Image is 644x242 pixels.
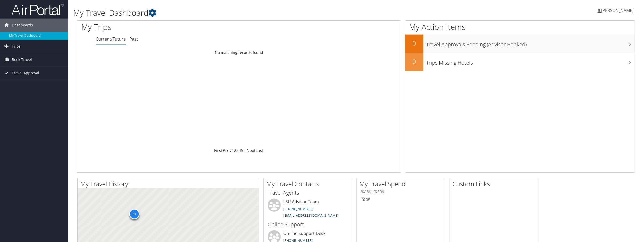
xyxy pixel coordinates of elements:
[11,3,64,16] img: airportal-logo.png
[405,35,635,53] a: 0Travel Approvals Pending (Advisor Booked)
[236,148,239,153] a: 3
[256,148,264,153] a: Last
[12,40,21,53] span: Trips
[405,53,635,71] a: 0Trips Missing Hotels
[80,179,259,188] h2: My Travel History
[232,148,234,153] a: 1
[129,36,138,42] a: Past
[426,38,635,48] h3: Travel Approvals Pending (Advisor Booked)
[266,179,352,188] h2: My Travel Contacts
[405,39,423,48] h2: 0
[597,3,639,18] a: [PERSON_NAME]
[129,209,140,219] div: 53
[96,36,126,42] a: Current/Future
[283,206,313,211] a: [PHONE_NUMBER]
[361,189,441,194] h6: [DATE] - [DATE]
[405,57,423,66] h2: 0
[81,21,262,32] h1: My Trips
[77,48,401,57] td: No matching records found
[426,57,635,66] h3: Trips Missing Hotels
[214,148,223,153] a: First
[601,8,634,13] span: [PERSON_NAME]
[73,7,450,18] h1: My Travel Dashboard
[12,19,33,32] span: Dashboards
[246,148,256,153] a: Next
[405,21,635,32] h1: My Action Items
[243,148,246,153] span: …
[12,53,32,66] span: Book Travel
[452,179,538,188] h2: Custom Links
[283,213,338,218] a: [EMAIL_ADDRESS][DOMAIN_NAME]
[239,148,241,153] a: 4
[265,199,351,220] li: LSU Advisor Team
[361,196,441,202] h6: Total
[268,221,348,228] h3: Online Support
[12,66,39,80] span: Travel Approval
[241,148,243,153] a: 5
[234,148,236,153] a: 2
[223,148,232,153] a: Prev
[268,189,348,196] h3: Travel Agents
[359,179,445,188] h2: My Travel Spend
